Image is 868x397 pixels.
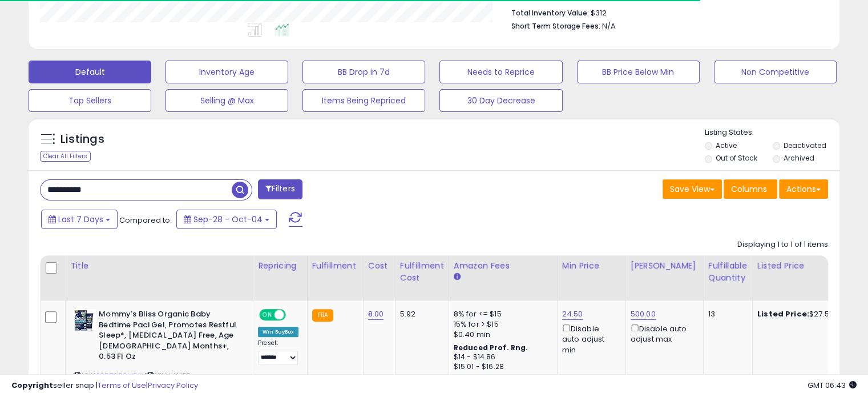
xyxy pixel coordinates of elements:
div: Fulfillment [312,260,358,272]
button: Inventory Age [165,61,288,83]
button: Default [29,61,151,83]
div: 15% for > $15 [454,319,548,330]
div: Disable auto adjust min [562,322,617,355]
button: Filters [258,179,302,199]
a: Terms of Use [98,380,146,391]
label: Out of Stock [716,153,757,163]
div: Preset: [258,339,298,365]
span: N/A [602,21,616,31]
b: Reduced Prof. Rng. [454,343,528,352]
div: $27.50 [757,309,852,319]
div: Fulfillment Cost [400,260,444,284]
button: 30 Day Decrease [439,89,562,112]
p: Listing States: [705,127,839,138]
div: $0.40 min [454,330,548,340]
button: Items Being Repriced [302,89,425,112]
img: 51W68pwr+fL._SL40_.jpg [73,309,96,332]
div: $15.01 - $16.28 [454,362,548,372]
button: Sep-28 - Oct-04 [176,210,277,229]
span: Sep-28 - Oct-04 [193,214,263,225]
span: OFF [284,310,302,320]
span: Columns [731,183,767,195]
div: 8% for <= $15 [454,309,548,319]
button: BB Drop in 7d [302,61,425,83]
div: Title [70,260,248,272]
button: Needs to Reprice [439,61,562,83]
span: Compared to: [119,215,172,226]
button: Top Sellers [29,89,151,112]
div: [PERSON_NAME] [631,260,699,272]
b: Listed Price: [757,308,809,319]
strong: Copyright [11,380,53,391]
a: 500.00 [631,308,656,320]
div: Fulfillable Quantity [708,260,748,284]
div: Disable auto adjust max [631,322,695,344]
label: Deactivated [783,141,826,150]
div: Amazon Fees [454,260,552,272]
div: 13 [708,309,744,319]
a: 24.50 [562,308,583,320]
div: Repricing [258,260,302,272]
small: Amazon Fees. [454,272,461,282]
button: Columns [724,179,777,199]
li: $312 [511,5,819,19]
button: Save View [663,179,722,199]
button: Last 7 Days [41,210,118,229]
div: seller snap | | [11,380,198,391]
label: Active [716,141,737,150]
div: $14 - $14.86 [454,352,548,362]
label: Archived [783,153,814,163]
div: Listed Price [757,260,856,272]
div: Clear All Filters [40,151,91,162]
a: 8.00 [368,308,384,320]
a: Privacy Policy [148,380,198,391]
b: Short Term Storage Fees: [511,21,600,31]
div: 5.92 [400,309,440,319]
button: Non Competitive [714,61,837,83]
div: Displaying 1 to 1 of 1 items [737,239,828,250]
a: B0DTW56MDN [96,371,143,381]
h5: Listings [60,131,104,147]
span: | SKU: W4455 [144,371,191,380]
div: Win BuyBox [258,327,298,337]
small: FBA [312,309,333,322]
div: Min Price [562,260,621,272]
span: 2025-10-12 06:43 GMT [808,380,857,391]
b: Mommy's Bliss Organic Baby Bedtime Paci Gel, Promotes Restful Sleep*, [MEDICAL_DATA] Free, Age [D... [99,309,237,365]
b: Total Inventory Value: [511,8,589,18]
button: BB Price Below Min [577,61,700,83]
div: Cost [368,260,390,272]
span: ON [260,310,274,320]
button: Selling @ Max [165,89,288,112]
span: Last 7 Days [58,214,103,225]
button: Actions [779,179,828,199]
